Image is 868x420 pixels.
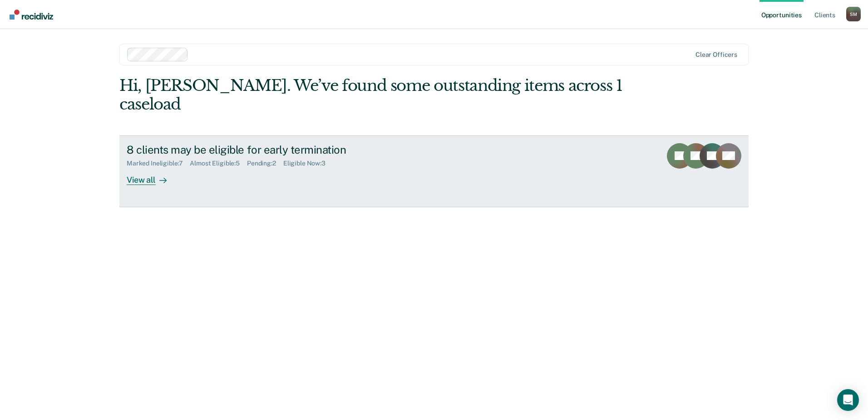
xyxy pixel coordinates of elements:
[283,160,333,167] div: Eligible Now : 3
[10,10,53,20] img: Recidiviz
[190,160,247,167] div: Almost Eligible : 5
[846,7,861,21] button: Profile dropdown button
[127,167,178,185] div: View all
[127,143,445,156] div: 8 clients may be eligible for early termination
[119,135,749,207] a: 8 clients may be eligible for early terminationMarked Ineligible:7Almost Eligible:5Pending:2Eligi...
[127,160,190,167] div: Marked Ineligible : 7
[837,389,859,411] div: Open Intercom Messenger
[846,7,861,21] div: S M
[119,76,623,114] div: Hi, [PERSON_NAME]. We’ve found some outstanding items across 1 caseload
[247,160,283,167] div: Pending : 2
[695,51,737,59] div: Clear officers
